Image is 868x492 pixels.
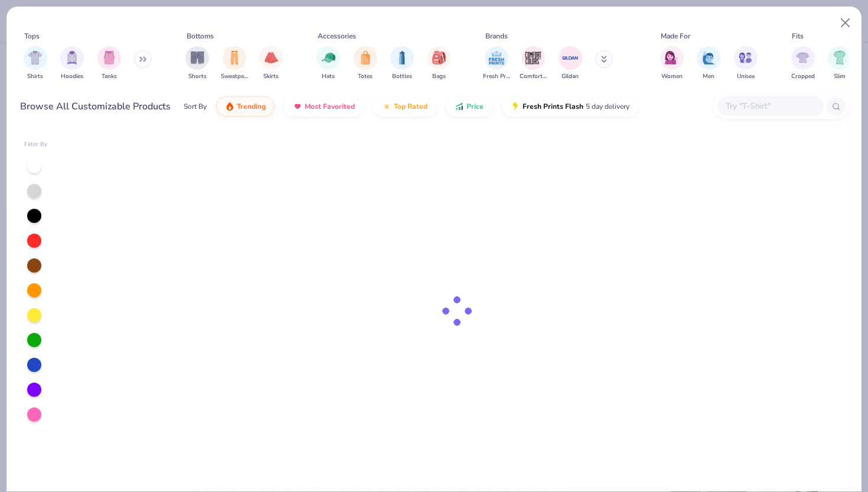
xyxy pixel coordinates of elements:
img: Fresh Prints Image [488,49,505,67]
span: Hats [322,72,335,81]
div: filter for Fresh Prints [483,46,510,81]
img: most_fav.gif [293,102,302,111]
img: Shirts Image [28,51,42,64]
button: filter button [559,46,582,81]
button: filter button [697,46,720,81]
img: Sweatpants Image [228,51,241,64]
img: Gildan Image [562,49,579,67]
button: filter button [791,46,815,81]
div: filter for Tanks [97,46,121,81]
img: Tanks Image [103,51,116,64]
span: Men [703,72,714,81]
span: Fresh Prints Flash [523,102,583,111]
button: filter button [428,46,451,81]
img: Comfort Colors Image [524,49,542,67]
div: filter for Hoodies [60,46,84,81]
img: Cropped Image [796,51,810,64]
button: filter button [316,46,340,81]
span: Shirts [27,72,43,81]
span: Unisex [737,72,755,81]
img: Bags Image [432,51,445,64]
div: filter for Women [660,46,684,81]
button: filter button [520,46,547,81]
span: Price [466,102,484,111]
button: Fresh Prints Flash5 day delivery [502,96,638,116]
button: filter button [660,46,684,81]
div: filter for Men [697,46,720,81]
button: filter button [221,46,248,81]
span: Trending [237,102,266,111]
img: Slim Image [833,51,846,64]
button: Trending [216,96,275,116]
button: filter button [390,46,414,81]
img: TopRated.gif [382,102,391,111]
div: filter for Shorts [185,46,209,81]
button: filter button [259,46,283,81]
div: filter for Slim [828,46,851,81]
img: Hoodies Image [66,51,79,64]
div: Accessories [318,31,356,41]
div: filter for Comfort Colors [520,46,547,81]
span: Shorts [188,72,207,81]
div: filter for Bottles [390,46,414,81]
span: Bags [432,72,446,81]
img: Women Image [665,51,678,64]
div: Fits [792,31,804,41]
span: Women [661,72,683,81]
div: Sort By [184,101,207,112]
img: Men Image [702,51,715,64]
button: Top Rated [373,96,436,116]
div: filter for Skirts [259,46,283,81]
span: Gildan [562,72,579,81]
div: filter for Shirts [24,46,47,81]
div: filter for Unisex [734,46,758,81]
span: Sweatpants [221,72,248,81]
span: Cropped [791,72,815,81]
div: Tops [24,31,40,41]
img: Skirts Image [265,51,278,64]
div: Bottoms [187,31,214,41]
span: Bottles [392,72,412,81]
button: filter button [354,46,377,81]
div: filter for Hats [316,46,340,81]
img: Totes Image [359,51,372,64]
button: filter button [828,46,851,81]
div: filter for Gildan [559,46,582,81]
div: Browse All Customizable Products [20,99,171,114]
button: filter button [483,46,510,81]
div: Brands [485,31,508,41]
span: Hoodies [61,72,83,81]
span: Most Favorited [305,102,355,111]
div: filter for Sweatpants [221,46,248,81]
button: Close [834,12,857,34]
div: filter for Totes [354,46,377,81]
button: filter button [185,46,209,81]
div: filter for Bags [428,46,451,81]
button: Price [446,96,492,116]
img: Bottles Image [396,51,409,64]
span: Fresh Prints [483,72,510,81]
span: 5 day delivery [586,100,629,114]
input: Try "T-Shirt" [725,99,815,113]
div: Filter By [24,140,48,149]
button: filter button [734,46,758,81]
button: Most Favorited [284,96,364,116]
img: Hats Image [322,51,335,64]
span: Slim [834,72,846,81]
button: filter button [97,46,121,81]
button: filter button [60,46,84,81]
img: trending.gif [225,102,234,111]
span: Tanks [102,72,117,81]
div: filter for Cropped [791,46,815,81]
span: Skirts [263,72,279,81]
img: Shorts Image [191,51,204,64]
span: Top Rated [394,102,428,111]
img: Unisex Image [739,51,752,64]
div: Made For [661,31,690,41]
img: flash.gif [511,102,520,111]
button: filter button [24,46,47,81]
span: Comfort Colors [520,72,547,81]
span: Totes [358,72,373,81]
